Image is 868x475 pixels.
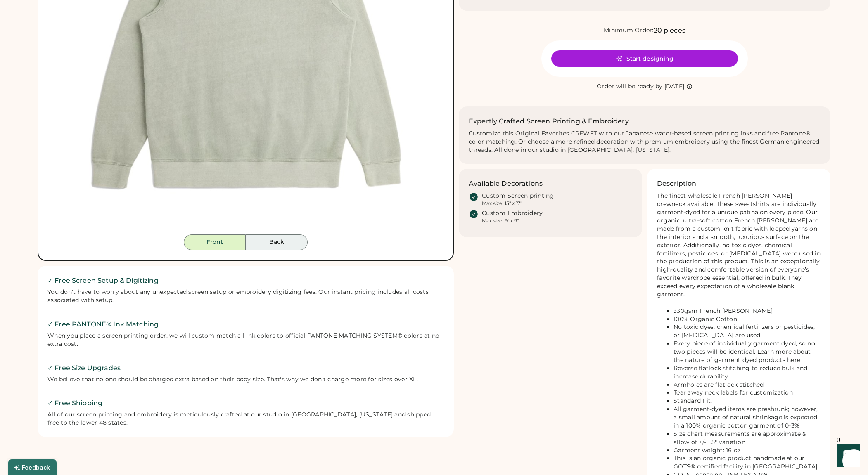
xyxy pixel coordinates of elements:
[47,276,444,286] h2: ✓ Free Screen Setup & Digitizing
[47,376,444,384] div: We believe that no one should be charged extra based on their body size. That's why we don't char...
[47,288,444,305] div: You don't have to worry about any unexpected screen setup or embroidery digitizing fees. Our inst...
[551,50,738,67] button: Start designing
[674,315,821,324] li: 100% Organic Cotton
[47,411,444,427] div: All of our screen printing and embroidery is meticulously crafted at our studio in [GEOGRAPHIC_DA...
[674,381,821,389] li: Armholes are flatlock stitched
[246,234,308,250] button: Back
[674,405,821,430] li: All garment-dyed items are preshrunk; however, a small amount of natural shrinkage is expected in...
[482,200,522,207] div: Max size: 15" x 17"
[482,217,519,224] div: Max size: 9" x 9"
[469,116,629,126] h2: Expertly Crafted Screen Printing & Embroidery
[597,83,663,91] div: Order will be ready by
[184,234,246,250] button: Front
[654,26,685,35] div: 20 pieces
[674,430,821,447] li: Size chart measurements are approximate & allow of +/- 1.5" variation
[657,179,697,189] h3: Description
[664,83,685,91] div: [DATE]
[674,454,821,471] li: This is an organic product handmade at our GOTS® certified facility in [GEOGRAPHIC_DATA]
[674,447,821,455] li: Garment weight: 16 oz
[604,26,654,35] div: Minimum Order:
[47,398,444,408] h2: ✓ Free Shipping
[482,192,554,200] div: Custom Screen printing
[482,209,543,217] div: Custom Embroidery
[674,389,821,397] li: Tear away neck labels for customization
[674,323,821,340] li: No toxic dyes, chemical fertilizers or pesticides, or [MEDICAL_DATA] are used
[674,340,821,364] li: Every piece of individually garment dyed, so no two pieces will be identical. Learn more about th...
[657,192,822,298] font: The finest wholesale French [PERSON_NAME] crewneck available. These sweatshirts are individually ...
[469,179,543,189] h3: Available Decorations
[674,397,821,405] li: Standard Fit.
[674,307,821,315] li: 330gsm French [PERSON_NAME]
[469,130,821,154] div: Customize this Original Favorites CREWFT with our Japanese water-based screen printing inks and f...
[674,364,821,381] li: Reverse flatlock stitching to reduce bulk and increase durability
[829,438,864,473] iframe: Front Chat
[47,363,444,373] h2: ✓ Free Size Upgrades
[47,319,444,329] h2: ✓ Free PANTONE® Ink Matching
[47,332,444,348] div: When you place a screen printing order, we will custom match all ink colors to official PANTONE M...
